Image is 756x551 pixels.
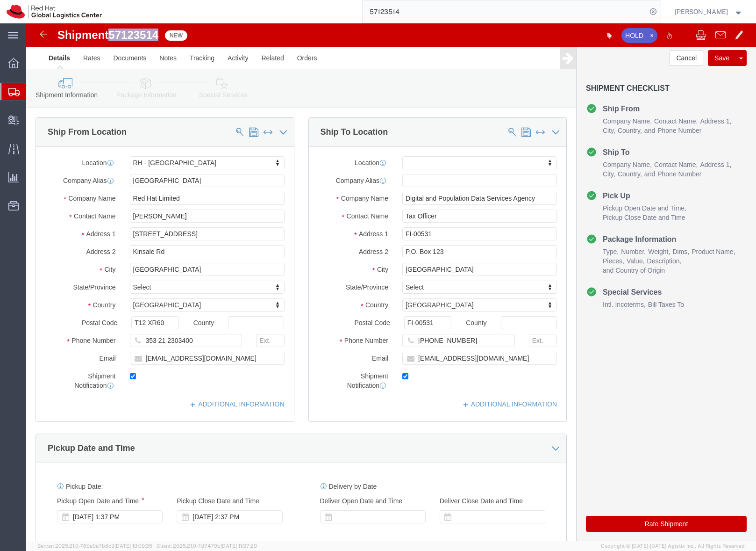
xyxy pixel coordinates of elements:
iframe: FS Legacy Container [26,23,756,541]
button: [PERSON_NAME] [674,6,743,17]
span: Sona Mala [675,7,728,17]
input: Search for shipment number, reference number [363,0,647,23]
img: logo [7,5,102,19]
span: Copyright © [DATE]-[DATE] Agistix Inc., All Rights Reserved [601,542,745,550]
span: Server: 2025.21.0-769a9a7b8c3 [37,543,152,549]
span: [DATE] 10:09:35 [114,543,152,549]
span: Client: 2025.21.0-7d7479b [157,543,257,549]
span: [DATE] 11:37:29 [221,543,257,549]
